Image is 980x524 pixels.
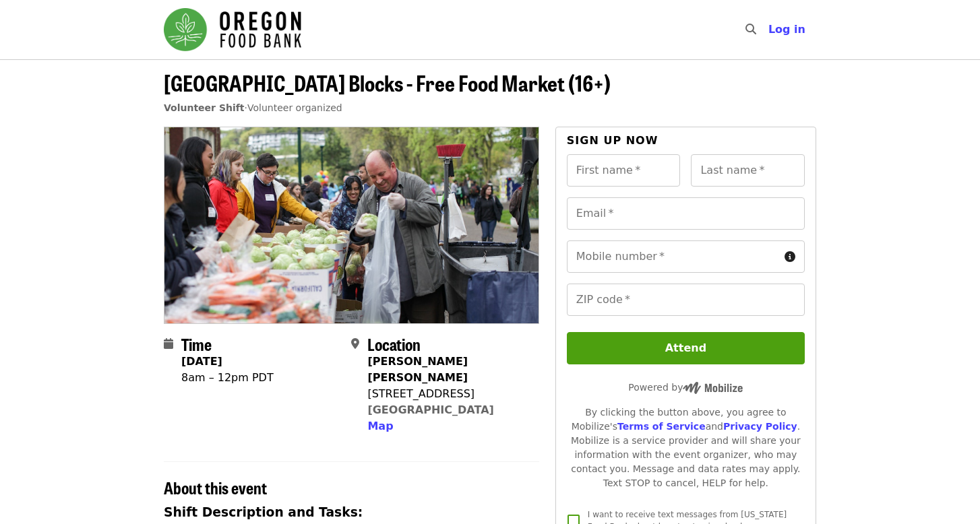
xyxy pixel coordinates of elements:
input: First name [567,154,681,187]
span: Volunteer organized [247,102,342,113]
span: [GEOGRAPHIC_DATA] Blocks - Free Food Market (16+) [164,67,611,98]
h3: Shift Description and Tasks: [164,503,539,522]
span: Sign up now [567,134,659,147]
i: calendar icon [164,337,173,350]
button: Attend [567,332,805,364]
i: map-marker-alt icon [351,337,359,350]
input: Last name [691,154,805,187]
input: Mobile number [567,240,779,273]
span: Location [367,332,421,356]
a: Terms of Service [617,421,706,432]
img: Oregon Food Bank - Home [164,8,301,51]
span: Log in [768,23,805,36]
input: Search [764,13,775,46]
span: · [164,102,342,113]
span: About this event [164,476,267,499]
a: Privacy Policy [723,421,797,432]
span: Map [367,420,393,432]
strong: [DATE] [181,355,222,368]
span: Powered by [628,382,743,393]
button: Map [367,418,393,434]
img: Powered by Mobilize [683,382,743,394]
span: Time [181,332,212,356]
i: search icon [745,23,756,36]
div: By clicking the button above, you agree to Mobilize's and . Mobilize is a service provider and wi... [567,405,805,490]
img: PSU South Park Blocks - Free Food Market (16+) organized by Oregon Food Bank [164,127,539,323]
input: ZIP code [567,284,805,316]
button: Log in [758,16,816,43]
div: [STREET_ADDRESS] [367,386,528,402]
div: 8am – 12pm PDT [181,370,274,386]
i: circle-info icon [785,251,795,263]
strong: [PERSON_NAME] [PERSON_NAME] [367,355,468,384]
a: Volunteer Shift [164,102,245,113]
a: [GEOGRAPHIC_DATA] [367,403,493,416]
input: Email [567,197,805,230]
